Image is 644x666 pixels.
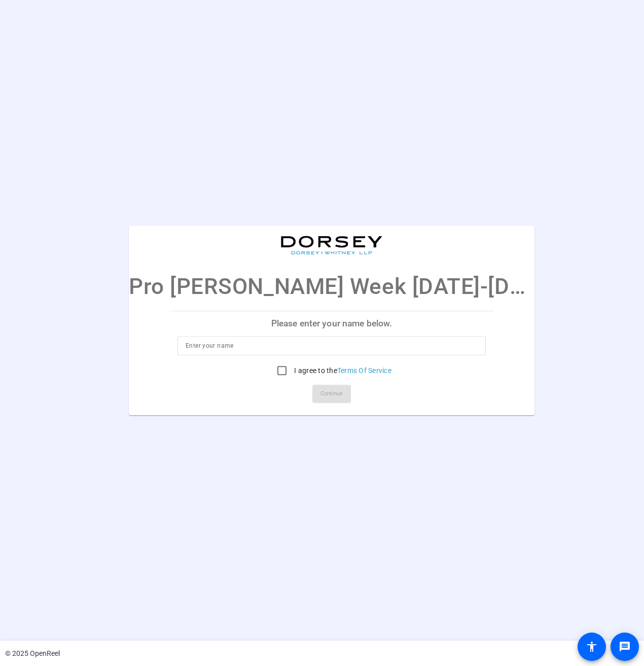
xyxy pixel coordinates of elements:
[337,366,391,375] a: Terms Of Service
[5,648,60,659] div: © 2025 OpenReel
[586,641,598,653] mat-icon: accessibility
[619,641,631,653] mat-icon: message
[129,270,534,303] p: Pro [PERSON_NAME] Week [DATE]-[DATE]
[281,236,382,254] img: company-logo
[169,311,494,336] p: Please enter your name below.
[292,365,391,376] label: I agree to the
[186,340,478,352] input: Enter your name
